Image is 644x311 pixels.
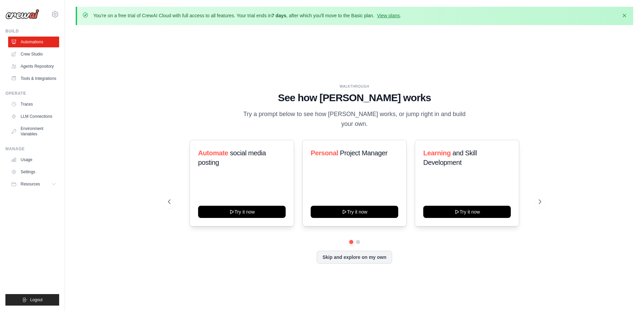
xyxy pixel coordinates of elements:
[8,99,59,110] a: Traces
[5,91,59,96] div: Operate
[311,206,398,218] button: Try it now
[423,149,451,157] span: Learning
[8,179,59,190] button: Resources
[30,297,43,303] span: Logout
[340,149,387,157] span: Project Manager
[93,12,401,19] p: You're on a free trial of CrewAI Cloud with full access to all features. Your trial ends in , aft...
[423,206,511,218] button: Try it now
[8,37,59,47] a: Automations
[21,181,40,187] span: Resources
[168,84,541,89] div: WALKTHROUGH
[168,92,541,104] h1: See how [PERSON_NAME] works
[198,149,266,166] span: social media posting
[5,9,39,19] img: Logo
[377,13,400,18] a: View plans
[241,109,468,129] p: Try a prompt below to see how [PERSON_NAME] works, or jump right in and build your own.
[317,251,392,264] button: Skip and explore on my own
[8,166,59,177] a: Settings
[198,206,286,218] button: Try it now
[8,123,59,139] a: Environment Variables
[8,111,59,122] a: LLM Connections
[8,61,59,72] a: Agents Repository
[8,49,59,60] a: Crew Studio
[8,73,59,84] a: Tools & Integrations
[8,154,59,165] a: Usage
[5,28,59,34] div: Build
[311,149,338,157] span: Personal
[5,146,59,152] div: Manage
[271,13,286,18] strong: 7 days
[198,149,228,157] span: Automate
[5,294,59,306] button: Logout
